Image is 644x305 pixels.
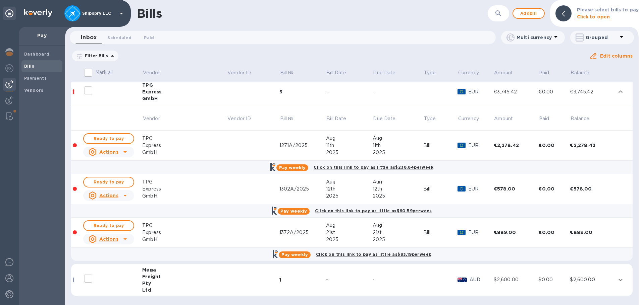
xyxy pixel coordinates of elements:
div: 3 [279,88,326,95]
div: Unpin categories [3,7,16,20]
div: €0.00 [538,142,570,149]
span: Type [424,115,445,122]
p: AUD [470,276,493,283]
button: expand row [615,87,626,97]
div: €0.00 [538,229,570,236]
span: Ready to pay [89,135,128,143]
div: Express [142,229,227,236]
div: 12th [373,185,423,193]
div: 21st [326,229,373,236]
div: 2025 [373,149,423,156]
div: TPG [142,135,227,142]
span: Ready to pay [89,222,128,230]
span: Bill Date [326,115,355,122]
b: Click on this link to pay as little as $60.59 per week [315,208,432,213]
p: Due Date [373,115,395,122]
p: Shipspry LLC [82,11,116,16]
span: Scheduled [107,34,131,41]
span: Paid [539,69,558,76]
div: $0.00 [538,276,570,283]
span: Vendor [143,69,169,76]
div: Express [142,185,227,193]
div: Aug [373,222,423,229]
p: Type [424,115,436,122]
div: €578.00 [494,185,539,192]
div: GmbH [142,193,227,200]
b: Payments [24,76,47,81]
span: Amount [494,115,522,122]
div: Ltd [142,287,227,293]
u: Actions [99,149,118,155]
div: GmbH [142,95,227,102]
div: Aug [326,135,373,142]
div: $2,600.00 [570,276,615,283]
div: 2025 [373,193,423,200]
p: Currency [458,69,479,76]
b: Pay weekly [279,165,306,170]
div: €0.00 [538,88,570,95]
b: Pay weekly [281,252,308,257]
div: 21st [373,229,423,236]
b: Bills [24,64,34,69]
p: Bill № [280,115,294,122]
div: €889.00 [570,229,615,236]
div: TPG [142,82,227,88]
div: €2,278.42 [494,142,539,149]
span: Bill № [280,69,303,76]
p: Currency [458,115,479,122]
button: Ready to pay [83,177,134,187]
div: 11th [326,142,373,149]
span: Inbox [81,33,97,42]
button: Addbill [513,8,545,19]
u: Actions [99,236,118,242]
span: Add bill [519,9,539,17]
p: Due Date [373,69,395,76]
span: Vendor ID [227,69,260,76]
span: Bill № [280,115,303,122]
p: EUR [468,88,493,95]
button: expand row [615,275,626,285]
p: Balance [571,69,589,76]
div: €0.00 [538,185,570,192]
b: Pay weekly [280,209,307,214]
div: 12th [326,185,373,193]
div: TPG [142,178,227,185]
div: Express [142,142,227,149]
p: Mark all [95,69,113,76]
div: - [326,276,373,283]
div: Aug [326,178,373,185]
b: Click to open [577,14,610,19]
div: Mega [142,266,227,273]
div: 11th [373,142,423,149]
span: Due Date [373,115,404,122]
p: Vendor ID [227,69,251,76]
div: 1271A/2025 [279,142,326,149]
span: Amount [494,69,522,76]
div: - [326,88,373,95]
div: Pty [142,280,227,287]
div: €2,278.42 [570,142,615,149]
div: GmbH [142,149,227,156]
p: Vendor ID [227,115,251,122]
u: Edit columns [600,53,633,59]
span: Paid [144,34,154,41]
span: Vendor ID [227,115,260,122]
span: Ready to pay [89,178,128,186]
b: Dashboard [24,52,50,57]
b: Click on this link to pay as little as $238.84 per week [314,165,433,170]
span: Type [424,69,436,76]
p: Paid [539,69,549,76]
p: EUR [468,229,493,236]
button: Ready to pay [83,133,134,144]
p: EUR [468,142,493,149]
div: - [373,88,423,95]
div: Express [142,88,227,95]
div: 1372A/2025 [279,229,326,236]
div: 1302A/2025 [279,185,326,193]
div: €3,745.42 [494,88,539,95]
p: EUR [468,185,493,193]
span: Paid [539,115,558,122]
